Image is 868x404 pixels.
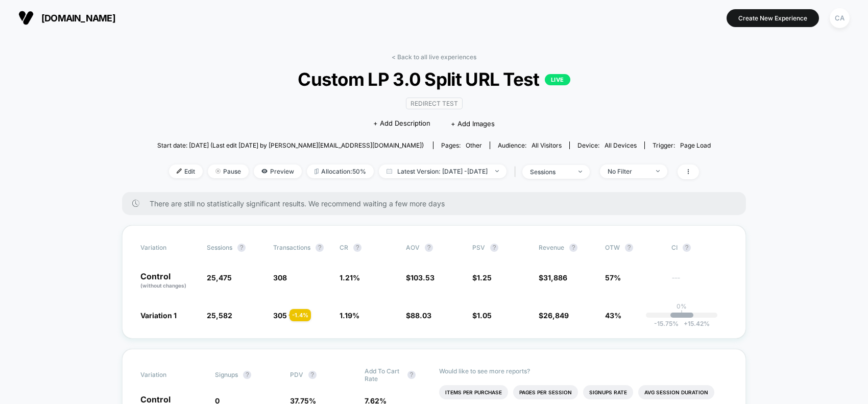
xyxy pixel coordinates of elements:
span: Page Load [680,141,711,149]
span: $ [539,273,567,282]
div: No Filter [608,168,648,175]
button: ? [490,244,498,252]
div: sessions [530,168,571,176]
li: Signups Rate [583,385,633,399]
li: Avg Session Duration [638,385,714,399]
img: end [578,171,582,173]
div: CA [830,8,850,28]
span: 15.42 % [679,320,710,327]
span: Preview [254,164,302,178]
span: 31,886 [543,273,567,282]
span: [DOMAIN_NAME] [41,13,115,23]
span: Transactions [273,244,310,251]
span: AOV [406,244,420,251]
span: all devices [605,141,637,149]
span: + Add Description [373,118,430,129]
span: 26,849 [543,311,569,320]
li: Pages Per Session [513,385,578,399]
span: 88.03 [411,311,431,320]
div: - 1.4 % [290,309,311,321]
a: < Back to all live experiences [392,53,476,61]
span: other [466,141,482,149]
img: edit [177,169,182,174]
span: $ [406,273,435,282]
button: ? [425,244,433,252]
span: Allocation: 50% [307,164,374,178]
span: 43% [605,311,621,320]
img: end [656,170,660,172]
span: 1.21 % [340,273,360,282]
span: $ [472,311,492,320]
span: Edit [169,164,203,178]
img: rebalance [315,169,319,174]
span: Variation 1 [140,311,177,320]
span: PDV [290,371,303,378]
p: LIVE [545,74,570,85]
p: 0% [677,302,687,310]
span: 305 [273,311,287,320]
p: Would like to see more reports? [439,367,728,375]
img: end [215,169,221,174]
span: PSV [472,244,485,251]
button: ? [237,244,246,252]
span: 25,475 [207,273,232,282]
button: [DOMAIN_NAME] [15,10,118,26]
button: ? [308,371,317,379]
span: | [512,164,522,179]
span: Sessions [207,244,232,251]
span: --- [671,275,728,290]
span: (without changes) [140,282,186,289]
button: ? [316,244,324,252]
span: CR [340,244,348,251]
button: ? [407,371,416,379]
p: Control [140,272,197,290]
span: Variation [140,244,197,252]
div: Pages: [441,141,482,149]
span: Signups [215,371,238,378]
span: Latest Version: [DATE] - [DATE] [379,164,507,178]
button: ? [683,244,691,252]
button: ? [625,244,633,252]
span: OTW [605,244,661,252]
div: Audience: [498,141,562,149]
span: Variation [140,367,197,383]
span: $ [406,311,431,320]
span: 57% [605,273,621,282]
span: $ [539,311,569,320]
span: -15.75 % [654,320,679,327]
span: 25,582 [207,311,232,320]
span: Pause [208,164,249,178]
span: 1.25 [477,273,492,282]
button: ? [569,244,577,252]
span: $ [472,273,492,282]
span: Start date: [DATE] (Last edit [DATE] by [PERSON_NAME][EMAIL_ADDRESS][DOMAIN_NAME]) [157,141,424,149]
img: calendar [387,169,392,174]
span: All Visitors [532,141,562,149]
span: 1.19 % [340,311,359,320]
span: 1.05 [477,311,492,320]
span: CI [671,244,728,252]
button: ? [243,371,251,379]
img: end [495,170,499,172]
span: Revenue [539,244,564,251]
span: + Add Images [451,120,495,128]
span: There are still no statistically significant results. We recommend waiting a few more days [150,199,726,208]
span: Device: [569,141,644,149]
span: Custom LP 3.0 Split URL Test [185,68,683,90]
span: + [684,320,688,327]
li: Items Per Purchase [439,385,508,399]
div: Trigger: [653,141,711,149]
span: Redirect Test [406,98,463,109]
button: CA [827,8,853,29]
button: ? [353,244,361,252]
span: Add To Cart Rate [365,367,402,383]
img: Visually logo [18,10,34,26]
p: | [681,310,683,318]
button: Create New Experience [727,9,819,27]
span: 308 [273,273,287,282]
span: 103.53 [411,273,435,282]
